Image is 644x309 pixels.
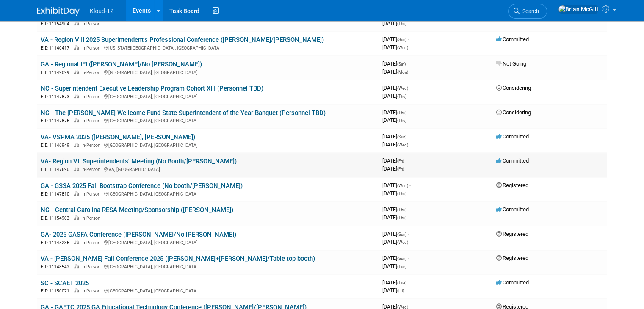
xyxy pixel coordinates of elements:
span: Considering [496,85,531,91]
span: [DATE] [382,263,406,269]
span: - [408,133,409,140]
div: [GEOGRAPHIC_DATA], [GEOGRAPHIC_DATA] [41,239,376,246]
span: Committed [496,157,529,164]
a: NC - The [PERSON_NAME] Wellcome Fund State Superintendent of the Year Banquet (Personnel TBD) [41,109,326,117]
span: [DATE] [382,279,409,286]
span: [DATE] [382,85,411,91]
div: VA, [GEOGRAPHIC_DATA] [41,166,376,173]
span: In-Person [81,94,103,99]
span: EID: 11145235 [41,240,73,245]
span: EID: 11147875 [41,119,73,123]
a: VA - Region VIII 2025 Superintendent's Professional Conference ([PERSON_NAME]/[PERSON_NAME]) [41,36,324,44]
span: - [407,61,408,67]
span: EID: 11154903 [41,216,73,221]
div: [GEOGRAPHIC_DATA], [GEOGRAPHIC_DATA] [41,93,376,100]
span: (Thu) [397,191,406,196]
span: Registered [496,182,528,188]
span: In-Person [81,45,103,51]
a: VA- VSPMA 2025 ([PERSON_NAME], [PERSON_NAME]) [41,133,195,141]
span: [DATE] [382,141,408,148]
img: ExhibitDay [37,7,80,16]
span: [DATE] [382,214,406,221]
div: [GEOGRAPHIC_DATA], [GEOGRAPHIC_DATA] [41,141,376,149]
span: Committed [496,36,529,42]
span: In-Person [81,118,103,124]
span: In-Person [81,70,103,75]
img: In-Person Event [74,143,79,147]
img: In-Person Event [74,264,79,268]
span: In-Person [81,240,103,246]
span: (Wed) [397,240,408,245]
span: (Fri) [397,159,404,163]
span: [DATE] [382,166,404,172]
img: In-Person Event [74,94,79,98]
a: SC - SCAET 2025 [41,279,89,287]
span: (Mon) [397,70,408,74]
span: In-Person [81,215,103,221]
span: - [409,85,411,91]
span: - [408,279,409,286]
span: - [405,157,406,164]
img: Brian McGill [558,5,599,14]
span: (Thu) [397,215,406,220]
span: [DATE] [382,182,411,188]
div: [GEOGRAPHIC_DATA], [GEOGRAPHIC_DATA] [41,287,376,294]
span: (Wed) [397,45,408,50]
span: (Fri) [397,167,404,171]
span: [DATE] [382,190,406,196]
span: EID: 11147810 [41,192,73,196]
a: VA - [PERSON_NAME] Fall Conference 2025 ([PERSON_NAME]+[PERSON_NAME]/Table top booth) [41,255,315,262]
span: [DATE] [382,206,409,212]
span: Considering [496,109,531,116]
span: (Sun) [397,37,406,42]
span: [DATE] [382,36,409,42]
span: In-Person [81,167,103,172]
span: EID: 11150071 [41,289,73,293]
span: EID: 11148542 [41,265,73,269]
span: [DATE] [382,133,409,140]
span: (Thu) [397,21,406,26]
span: [DATE] [382,287,404,293]
img: In-Person Event [74,191,79,196]
span: - [408,255,409,261]
img: In-Person Event [74,118,79,122]
img: In-Person Event [74,45,79,50]
span: In-Person [81,191,103,197]
a: NC - Central Carolina RESA Meeting/Sponsorship ([PERSON_NAME]) [41,206,233,214]
span: EID: 11147873 [41,94,73,99]
div: [GEOGRAPHIC_DATA], [GEOGRAPHIC_DATA] [41,69,376,76]
span: EID: 11140417 [41,46,73,50]
span: EID: 11146949 [41,143,73,148]
img: In-Person Event [74,167,79,171]
span: (Wed) [397,86,408,91]
a: GA - Regional IEI ([PERSON_NAME]/No [PERSON_NAME]) [41,61,202,68]
span: (Sun) [397,135,406,139]
a: Search [508,4,547,19]
span: (Sun) [397,256,406,261]
div: [GEOGRAPHIC_DATA], [GEOGRAPHIC_DATA] [41,263,376,270]
a: VA- Region VII Superintendents' Meeting (No Booth/[PERSON_NAME]) [41,157,237,165]
span: [DATE] [382,20,406,26]
span: Kloud-12 [90,8,113,14]
span: Registered [496,231,528,237]
span: [DATE] [382,109,409,116]
span: Registered [496,255,528,261]
span: Search [520,8,539,14]
span: EID: 11149099 [41,70,73,75]
span: Committed [496,206,529,212]
span: Committed [496,133,529,140]
span: - [408,109,409,116]
span: In-Person [81,143,103,148]
a: GA- 2025 GASFA Conference ([PERSON_NAME]/No [PERSON_NAME]) [41,231,236,238]
span: - [408,36,409,42]
span: Not Going [496,61,526,67]
span: EID: 11154904 [41,22,73,26]
div: [GEOGRAPHIC_DATA], [GEOGRAPHIC_DATA] [41,117,376,124]
span: In-Person [81,264,103,270]
span: (Thu) [397,118,406,123]
span: - [408,206,409,212]
img: In-Person Event [74,21,79,25]
span: (Thu) [397,207,406,212]
span: (Tue) [397,264,406,269]
span: (Thu) [397,110,406,115]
